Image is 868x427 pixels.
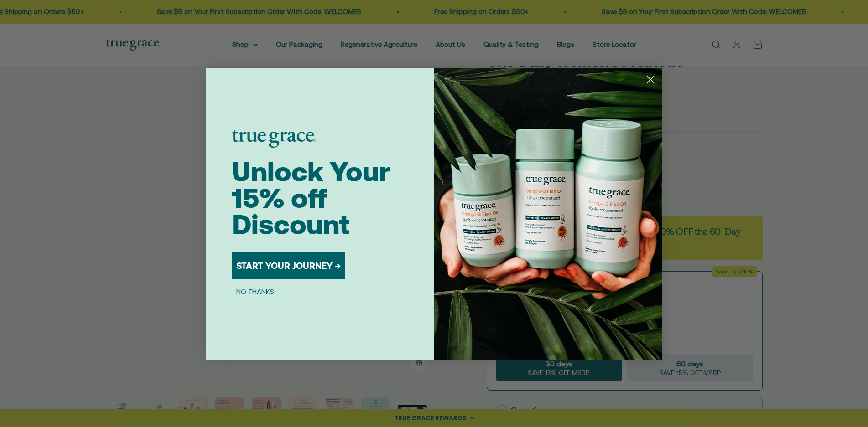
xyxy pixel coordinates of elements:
[434,68,662,360] img: 098727d5-50f8-4f9b-9554-844bb8da1403.jpeg
[232,130,316,148] img: logo placeholder
[232,156,390,240] span: Unlock Your 15% off Discount
[232,286,279,297] button: NO THANKS
[643,72,659,87] button: Close dialog
[232,252,345,279] button: START YOUR JOURNEY →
